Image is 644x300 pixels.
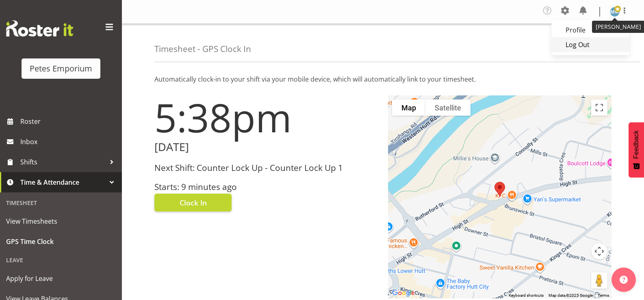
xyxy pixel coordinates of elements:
img: Google [390,288,417,298]
h1: 5:38pm [154,95,378,139]
a: View Timesheets [2,211,120,231]
p: Automatically clock-in to your shift via your mobile device, which will automatically link to you... [154,74,611,84]
img: help-xxl-2.png [620,276,628,284]
span: Clock In [180,197,207,208]
a: Open this area in Google Maps (opens a new window) [390,288,417,298]
span: Feedback [633,130,640,159]
span: Apply for Leave [6,272,116,285]
a: Log Out [551,37,629,52]
button: Keyboard shortcuts [509,293,544,298]
div: Timesheet [2,194,120,211]
button: Show street map [392,99,425,116]
a: GPS Time Clock [2,231,120,252]
span: View Timesheets [6,215,116,227]
div: Petes Emporium [30,63,92,75]
button: Show satellite imagery [425,99,471,116]
h3: Next Shift: Counter Lock Up - Counter Lock Up 1 [154,163,378,173]
a: Terms (opens in new tab) [598,293,609,298]
img: Rosterit website logo [6,20,73,37]
span: Shifts [20,156,106,168]
button: Clock In [154,194,232,212]
h2: [DATE] [154,141,378,153]
button: Drag Pegman onto the map to open Street View [591,272,607,289]
span: Roster [20,115,118,127]
button: Toggle fullscreen view [591,99,607,116]
button: Feedback - Show survey [629,122,644,177]
h4: Timesheet - GPS Clock In [154,44,251,54]
button: Map camera controls [591,243,607,259]
a: Profile [551,23,629,37]
a: Apply for Leave [2,268,120,289]
span: GPS Time Clock [6,235,116,248]
h3: Starts: 9 minutes ago [154,182,378,192]
span: Inbox [20,136,118,148]
div: Leave [2,252,120,268]
span: Map data ©2025 Google [549,293,593,298]
img: mandy-mosley3858.jpg [610,7,620,17]
span: Time & Attendance [20,176,106,188]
